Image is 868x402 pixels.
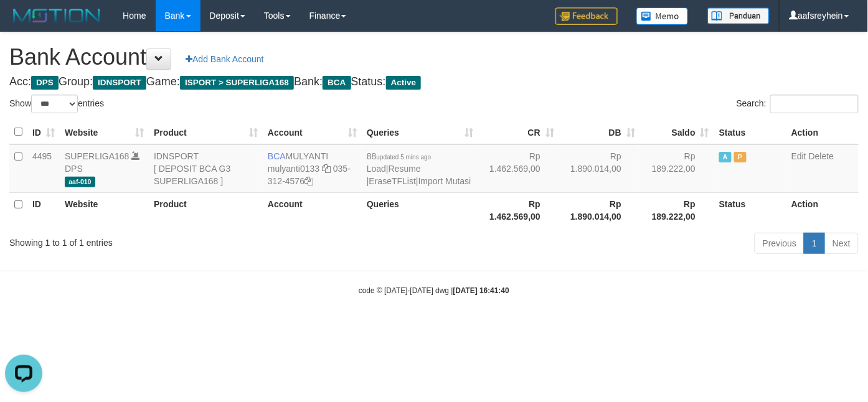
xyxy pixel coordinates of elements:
span: aaf-010 [65,177,95,187]
label: Search: [737,95,859,113]
th: Status [714,120,786,144]
th: Saldo: activate to sort column ascending [640,120,714,144]
th: DB: activate to sort column ascending [559,120,640,144]
a: Import Mutasi [418,176,471,186]
label: Show entries [9,95,104,113]
th: Queries: activate to sort column ascending [362,120,478,144]
th: Product: activate to sort column ascending [149,120,263,144]
th: Rp 189.222,00 [640,192,714,228]
th: Queries [362,192,478,228]
th: Account [263,192,362,228]
span: DPS [31,76,59,90]
a: Next [824,233,859,254]
button: Open LiveChat chat widget [5,5,42,42]
h1: Bank Account [9,45,859,70]
th: Action [786,120,859,144]
a: Copy 0353124576 to clipboard [304,176,313,186]
img: Button%20Memo.svg [636,7,689,25]
span: Paused [734,152,747,162]
th: Action [786,192,859,228]
a: Load [367,164,386,174]
th: Status [714,192,786,228]
th: Website: activate to sort column ascending [60,120,149,144]
th: Rp 1.890.014,00 [559,192,640,228]
a: Delete [809,151,834,161]
td: IDNSPORT [ DEPOSIT BCA G3 SUPERLIGA168 ] [149,144,263,193]
th: ID: activate to sort column ascending [27,120,60,144]
span: 88 [367,151,431,161]
th: Account: activate to sort column ascending [263,120,362,144]
th: CR: activate to sort column ascending [478,120,559,144]
td: MULYANTI 035-312-4576 [263,144,362,193]
span: BCA [268,151,286,161]
small: code © [DATE]-[DATE] dwg | [359,286,509,295]
a: 1 [804,233,825,254]
a: Resume [389,164,421,174]
td: Rp 1.462.569,00 [478,144,559,193]
a: EraseTFList [369,176,416,186]
h4: Acc: Group: Game: Bank: Status: [9,76,859,88]
a: Previous [755,233,804,254]
div: Showing 1 to 1 of 1 entries [9,231,352,249]
th: ID [27,192,60,228]
input: Search: [770,95,859,113]
td: Rp 1.890.014,00 [559,144,640,193]
span: BCA [323,76,351,90]
img: MOTION_logo.png [9,6,104,25]
th: Rp 1.462.569,00 [478,192,559,228]
span: IDNSPORT [93,76,146,90]
span: Active [386,76,422,90]
span: ISPORT > SUPERLIGA168 [180,76,294,90]
th: Website [60,192,149,228]
a: mulyanti0133 [268,164,319,174]
td: 4495 [27,144,60,193]
img: Feedback.jpg [555,7,618,25]
a: SUPERLIGA168 [65,151,130,161]
td: Rp 189.222,00 [640,144,714,193]
strong: [DATE] 16:41:40 [453,286,509,295]
a: Edit [791,151,806,161]
th: Product [149,192,263,228]
select: Showentries [31,95,78,113]
span: Active [719,152,732,162]
span: updated 5 mins ago [377,154,432,161]
td: DPS [60,144,149,193]
img: panduan.png [707,7,770,24]
span: | | | [367,151,471,186]
a: Copy mulyanti0133 to clipboard [322,164,331,174]
a: Add Bank Account [177,49,271,70]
